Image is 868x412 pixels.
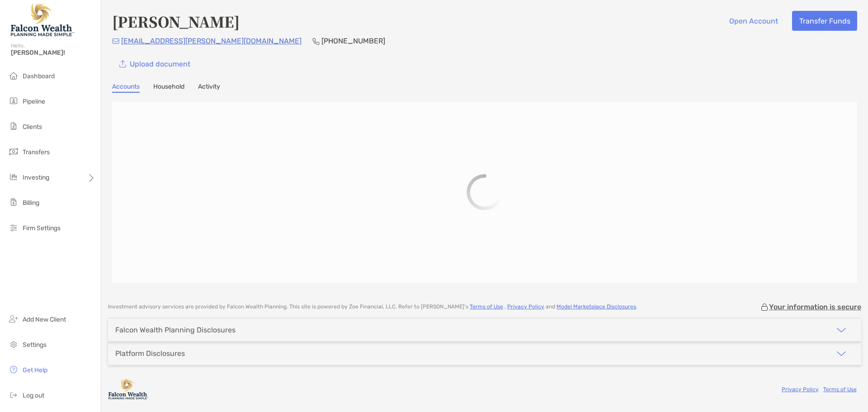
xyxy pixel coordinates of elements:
[823,386,857,393] a: Terms of Use
[119,60,126,68] img: button icon
[153,83,184,93] a: Household
[8,95,19,106] img: pipeline icon
[115,326,236,334] div: Falcon Wealth Planning Disclosures
[23,224,61,232] span: Firm Settings
[108,379,149,399] img: company logo
[23,123,42,131] span: Clients
[8,146,19,157] img: transfers icon
[8,70,19,81] img: dashboard icon
[8,171,19,182] img: investing icon
[470,303,503,310] a: Terms of Use
[8,364,19,375] img: get-help icon
[23,366,47,374] span: Get Help
[112,83,140,93] a: Accounts
[112,38,119,44] img: Email Icon
[321,35,385,47] p: [PHONE_NUMBER]
[8,389,19,400] img: logout icon
[8,222,19,233] img: firm-settings icon
[836,348,847,359] img: icon arrow
[23,72,55,80] span: Dashboard
[112,54,197,74] a: Upload document
[23,148,50,156] span: Transfers
[23,316,66,323] span: Add New Client
[11,49,95,57] span: [PERSON_NAME]!
[8,121,19,132] img: clients icon
[11,4,74,36] img: Falcon Wealth Planning Logo
[108,303,637,310] p: Investment advisory services are provided by Falcon Wealth Planning . This site is powered by Zoe...
[8,339,19,350] img: settings icon
[769,303,861,311] p: Your information is secure
[23,199,39,207] span: Billing
[8,197,19,208] img: billing icon
[121,35,302,47] p: [EMAIL_ADDRESS][PERSON_NAME][DOMAIN_NAME]
[23,174,49,181] span: Investing
[507,303,544,310] a: Privacy Policy
[312,38,320,45] img: Phone Icon
[23,341,47,349] span: Settings
[557,303,636,310] a: Model Marketplace Disclosures
[115,349,185,358] div: Platform Disclosures
[8,313,19,324] img: add_new_client icon
[198,83,220,93] a: Activity
[23,98,45,105] span: Pipeline
[112,11,240,32] h4: [PERSON_NAME]
[836,325,847,336] img: icon arrow
[792,11,857,31] button: Transfer Funds
[782,386,819,393] a: Privacy Policy
[23,392,44,399] span: Log out
[722,11,785,31] button: Open Account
